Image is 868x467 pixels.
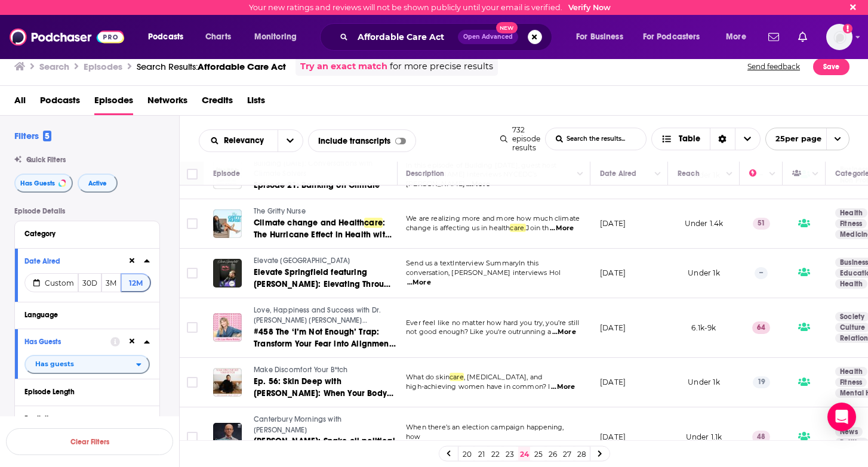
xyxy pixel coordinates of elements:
span: Ever feel like no matter how hard you try, you’re still [406,318,579,327]
a: Try an exact match [300,60,387,73]
a: 26 [547,447,559,461]
span: ...More [552,327,576,337]
button: Date Aired [24,253,127,268]
div: Search podcasts, credits, & more... [331,23,564,51]
span: Canterbury Mornings with [PERSON_NAME] [254,415,341,434]
span: Toggle select row [187,218,198,229]
div: Explicit [24,415,142,423]
a: 20 [461,447,473,461]
span: Ep. 56: Skin Deep with [PERSON_NAME]: When Your Body Speaks the Truth Your Mind Tries to Hide [254,376,393,422]
span: care [450,373,464,381]
button: Open AdvancedNew [458,30,518,44]
span: Elevate [GEOGRAPHIC_DATA] [254,256,350,265]
svg: Email not verified [843,24,852,33]
p: [DATE] [600,323,626,333]
button: Choose View [651,128,761,150]
a: Elevate Springfield featuring [PERSON_NAME]: Elevating Through the Power of Serving through Educa... [254,267,396,290]
button: Column Actions [573,167,587,181]
p: Episode Details [14,207,160,215]
a: Verify Now [568,3,611,12]
button: Column Actions [765,167,780,181]
span: More [726,29,746,45]
button: open menu [568,27,638,47]
button: Active [78,174,118,193]
p: [DATE] [600,268,626,278]
span: Toggle select row [187,432,198,443]
span: care. [510,224,526,232]
span: high-achieving women have in common? I [406,382,550,391]
button: Column Actions [722,167,737,181]
span: When there’s an election campaign happening, how [406,423,564,441]
p: 51 [753,218,770,230]
a: The Gritty Nurse [254,206,396,217]
button: Episode Length [24,384,150,399]
a: Make Discomfort Your B*tch [254,365,396,376]
span: Climate change and Health [254,218,364,228]
div: Sort Direction [710,128,735,150]
a: 23 [504,447,516,461]
span: Active [88,180,107,187]
span: Episodes [94,91,133,115]
div: Search Results: [137,61,286,72]
a: 21 [475,447,487,461]
a: #458 The ‘I’m Not Enough’ Trap: Transform Your Fear into Alignment and Purpose ft. [PERSON_NAME] [254,326,396,350]
button: Category [24,226,150,241]
a: Canterbury Mornings with [PERSON_NAME] [254,415,396,435]
button: Show profile menu [826,24,852,50]
button: Custom [24,273,78,292]
p: 48 [752,431,770,443]
button: open menu [140,27,199,47]
h3: Search [39,61,69,72]
a: Podchaser - Follow, Share and Rate Podcasts [10,26,124,48]
button: open menu [765,128,849,150]
span: 6.1k-9k [691,323,716,332]
span: All [14,91,26,115]
span: Open Advanced [463,34,513,40]
button: open menu [718,27,761,47]
img: User Profile [826,24,852,50]
div: Has Guests [792,166,809,181]
div: Description [406,166,444,181]
button: Send feedback [744,57,804,76]
div: 732 episode results [500,125,540,152]
span: 25 per page [766,129,821,148]
a: Podcasts [40,91,80,115]
button: open menu [24,355,150,374]
span: The Gritty Nurse [254,207,306,215]
p: 64 [752,321,770,333]
span: Make Discomfort Your B*tch [254,366,347,374]
span: Under 1.1k [686,432,722,441]
a: Lists [247,91,265,115]
button: open menu [278,130,303,151]
a: Ep. 56: Skin Deep with [PERSON_NAME]: When Your Body Speaks the Truth Your Mind Tries to Hide [254,376,396,400]
span: Send us a textInterview SummaryIn this [406,259,539,267]
button: Language [24,307,150,322]
div: Include transcripts [308,129,416,152]
span: ...More [551,382,575,392]
span: 5 [43,131,51,141]
span: #458 The ‘I’m Not Enough’ Trap: Transform Your Fear into Alignment and Purpose ft. [PERSON_NAME] [254,327,396,361]
a: Health [835,208,867,218]
span: Has guests [35,361,74,367]
span: Join th [526,224,549,232]
h2: Choose List sort [199,129,303,152]
span: Podcasts [148,29,183,45]
a: Show notifications dropdown [764,27,784,47]
button: Column Actions [808,167,823,181]
span: for more precise results [390,60,493,73]
div: Has Guests [24,338,103,346]
span: For Business [576,29,623,45]
a: 24 [518,447,530,461]
div: Date Aired [24,257,119,265]
a: Love, Happiness and Success with Dr. [PERSON_NAME] [PERSON_NAME] [PERSON_NAME] [254,305,396,326]
div: Date Aired [600,166,636,181]
span: Love, Happiness and Success with Dr. [PERSON_NAME] [PERSON_NAME] [PERSON_NAME] [254,306,381,335]
span: Toggle select row [187,322,198,333]
span: not good enough? Like you're outrunning a [406,327,551,336]
a: 22 [490,447,501,461]
a: Search Results:Affordable Care Act [137,61,286,72]
div: Category [24,230,142,238]
span: New [496,22,518,33]
a: News [835,427,863,437]
a: Climate change and Healthcare: The Hurricane Effect in Health with Nurse [PERSON_NAME] and [PERSO... [254,217,396,241]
